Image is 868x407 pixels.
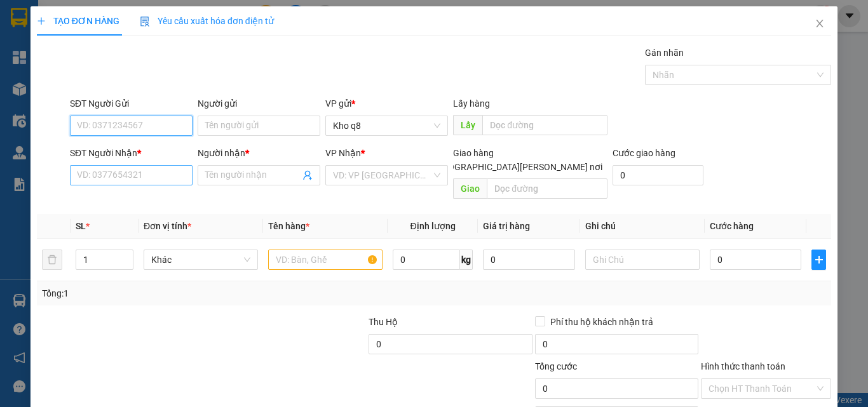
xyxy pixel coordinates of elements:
img: icon [140,17,150,27]
label: Gán nhãn [645,48,684,58]
span: Kho q8 [333,116,440,135]
label: Hình thức thanh toán [701,361,785,371]
button: plus [811,250,826,270]
div: VP gửi [325,97,448,110]
span: Giá trị hàng [483,221,530,231]
span: Thu Hộ [369,317,398,327]
span: Cước hàng [710,221,754,231]
input: Cước giao hàng [613,165,703,185]
span: [GEOGRAPHIC_DATA][PERSON_NAME] nơi [429,160,607,174]
div: SĐT Người Gửi [70,97,193,110]
label: Cước giao hàng [613,148,675,158]
span: VP Nhận [325,148,361,158]
span: TẠO ĐƠN HÀNG [37,16,119,26]
button: Close [802,6,837,42]
span: Đơn vị tính [144,221,191,231]
span: Tên hàng [268,221,309,231]
span: close [815,18,825,29]
div: Người nhận [198,146,320,160]
div: Tổng: 1 [42,286,336,300]
span: plus [37,17,46,25]
span: Định lượng [410,221,455,231]
span: SL [76,221,86,231]
span: Khác [151,250,250,269]
span: Giao hàng [453,148,494,158]
input: Dọc đường [482,115,607,135]
input: Dọc đường [487,178,607,199]
span: kg [460,250,473,270]
th: Ghi chú [580,214,705,239]
span: Lấy hàng [453,98,490,109]
input: VD: Bàn, Ghế [268,250,383,270]
span: Phí thu hộ khách nhận trả [545,315,658,329]
div: SĐT Người Nhận [70,146,193,160]
span: Yêu cầu xuất hóa đơn điện tử [140,16,274,26]
span: Giao [453,178,487,199]
span: plus [812,255,825,265]
input: 0 [483,250,574,270]
input: Ghi Chú [585,250,700,270]
span: user-add [302,170,313,180]
span: Tổng cước [535,361,577,371]
div: Người gửi [198,97,320,110]
span: Lấy [453,115,482,135]
button: delete [42,250,62,270]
